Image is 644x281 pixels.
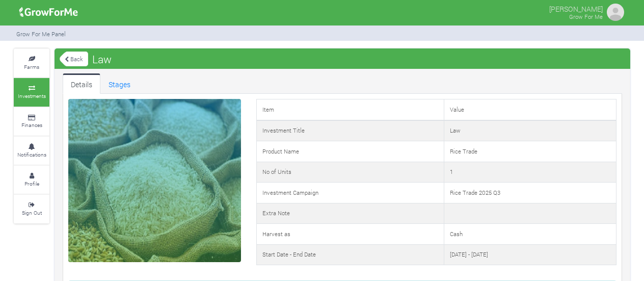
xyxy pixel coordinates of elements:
small: Grow For Me Panel [16,30,66,38]
span: Law [90,49,114,69]
td: Item [256,99,444,120]
td: Law [444,120,616,141]
td: Rice Trade [444,141,616,162]
td: Value [444,99,616,120]
td: Product Name [256,141,444,162]
a: Details [63,73,100,94]
a: Back [60,50,88,67]
td: Investment Campaign [256,183,444,203]
small: Grow For Me [569,13,603,20]
a: Investments [14,78,49,106]
img: growforme image [16,2,82,22]
small: Notifications [17,151,46,158]
a: Finances [14,108,49,136]
a: Profile [14,166,49,194]
small: Sign Out [22,209,42,216]
td: Cash [444,224,616,245]
td: Investment Title [256,120,444,141]
td: Rice Trade 2025 Q3 [444,183,616,203]
a: Notifications [14,137,49,165]
small: Finances [21,121,42,129]
td: Extra Note [256,203,444,224]
td: Start Date - End Date [256,244,444,265]
small: Investments [18,92,46,99]
td: [DATE] - [DATE] [444,244,616,265]
td: 1 [444,162,616,183]
small: Farms [24,63,39,70]
a: Farms [14,49,49,77]
p: [PERSON_NAME] [549,2,603,14]
a: Sign Out [14,195,49,223]
td: No of Units [256,162,444,183]
a: Stages [100,73,139,94]
td: Harvest as [256,224,444,245]
small: Profile [24,180,39,187]
img: growforme image [605,2,626,22]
